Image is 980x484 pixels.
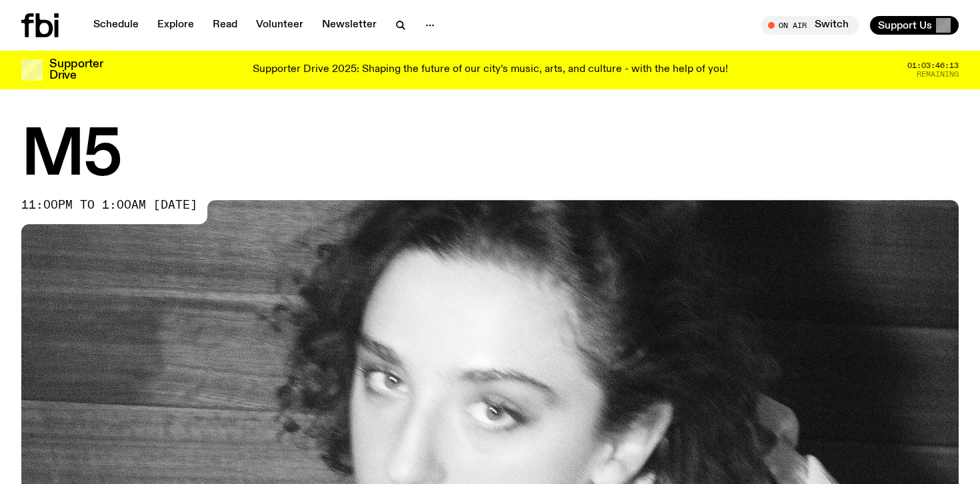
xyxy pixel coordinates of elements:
[21,200,197,211] span: 11:00pm to 1:00am [DATE]
[917,71,959,78] span: Remaining
[21,127,959,187] h1: M5
[870,16,959,35] button: Support Us
[253,64,728,76] p: Supporter Drive 2025: Shaping the future of our city’s music, arts, and culture - with the help o...
[878,19,932,31] span: Support Us
[314,16,385,35] a: Newsletter
[85,16,147,35] a: Schedule
[907,62,959,69] span: 01:03:46:13
[205,16,245,35] a: Read
[761,16,859,35] button: On AirSwitch
[248,16,311,35] a: Volunteer
[49,59,103,81] h3: Supporter Drive
[149,16,202,35] a: Explore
